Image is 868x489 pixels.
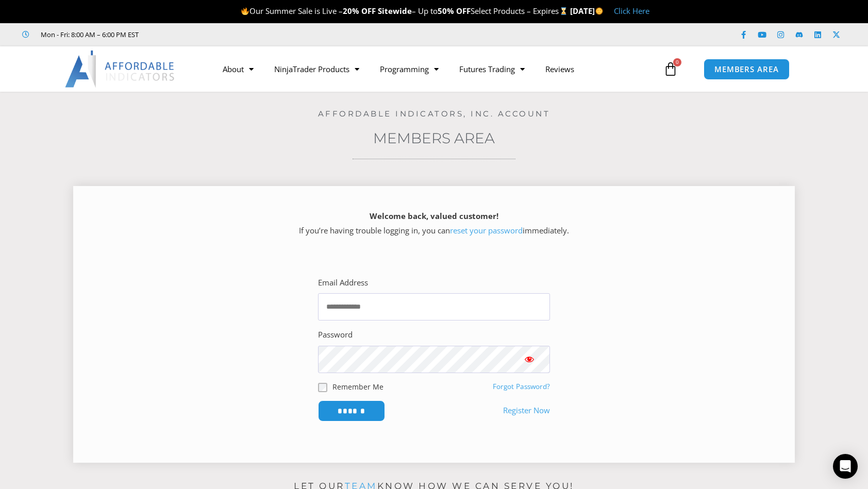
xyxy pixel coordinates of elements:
[704,59,790,80] a: MEMBERS AREA
[212,57,661,81] nav: Menu
[318,276,368,290] label: Email Address
[595,7,603,15] img: 🌞
[241,7,249,15] img: 🔥
[438,6,471,16] strong: 50% OFF
[509,346,550,373] button: Show password
[343,6,376,16] strong: 20% OFF
[318,328,353,342] label: Password
[673,58,681,66] span: 0
[503,403,550,418] a: Register Now
[264,57,370,81] a: NinjaTrader Products
[65,50,176,88] img: LogoAI | Affordable Indicators – NinjaTrader
[38,28,139,41] span: Mon - Fri: 8:00 AM – 6:00 PM EST
[614,6,649,16] a: Click Here
[450,225,523,235] a: reset your password
[373,129,495,147] a: Members Area
[332,381,383,392] label: Remember Me
[370,211,498,221] strong: Welcome back, valued customer!
[378,6,412,16] strong: Sitewide
[560,7,567,15] img: ⌛
[318,109,550,119] a: Affordable Indicators, Inc. Account
[714,65,779,73] span: MEMBERS AREA
[241,6,570,16] span: Our Summer Sale is Live – – Up to Select Products – Expires
[493,382,550,391] a: Forgot Password?
[449,57,535,81] a: Futures Trading
[153,29,308,40] iframe: Customer reviews powered by Trustpilot
[535,57,585,81] a: Reviews
[833,454,858,479] div: Open Intercom Messenger
[91,209,777,238] p: If you’re having trouble logging in, you can immediately.
[212,57,264,81] a: About
[370,57,449,81] a: Programming
[570,6,604,16] strong: [DATE]
[648,54,693,84] a: 0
